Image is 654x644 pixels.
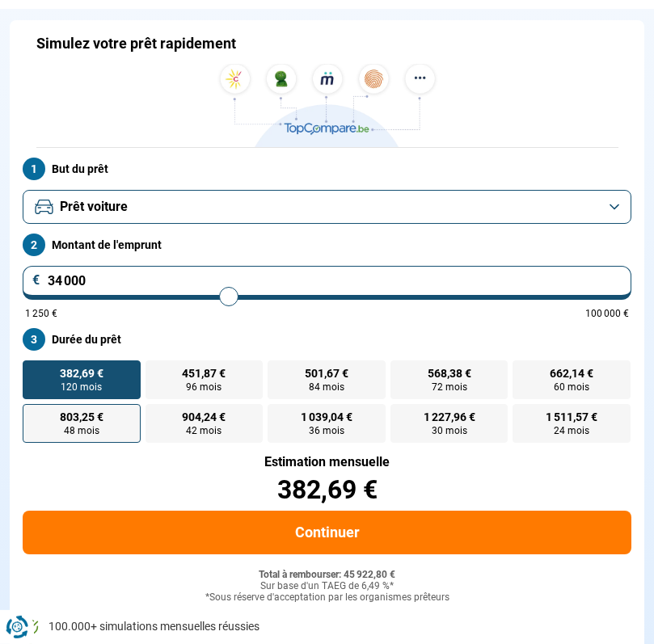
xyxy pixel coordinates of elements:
h1: Simulez votre prêt rapidement [36,35,236,53]
span: 84 mois [309,382,344,392]
span: € [32,274,40,287]
span: 1 227,96 € [424,411,475,423]
div: 382,69 € [23,477,631,503]
span: 904,24 € [182,411,226,423]
img: TopCompare.be [214,64,441,147]
span: 72 mois [432,382,467,392]
span: 1 039,04 € [301,411,352,423]
div: Total à rembourser: 45 922,80 € [23,570,631,581]
span: 120 mois [61,382,102,392]
div: Sur base d'un TAEG de 6,49 %* [23,581,631,592]
button: Prêt voiture [23,190,631,224]
span: 36 mois [309,426,344,436]
span: 60 mois [554,382,589,392]
span: 42 mois [186,426,222,436]
div: *Sous réserve d'acceptation par les organismes prêteurs [23,592,631,604]
span: 1 511,57 € [546,411,597,423]
label: Montant de l'emprunt [23,234,631,256]
li: 100.000+ simulations mensuelles réussies [23,619,631,635]
span: 662,14 € [550,368,593,379]
label: But du prêt [23,158,631,180]
span: 1 250 € [25,309,57,318]
span: 803,25 € [60,411,103,423]
span: 24 mois [554,426,589,436]
span: 30 mois [432,426,467,436]
span: 382,69 € [60,368,103,379]
span: 568,38 € [428,368,471,379]
span: 48 mois [64,426,99,436]
span: Prêt voiture [60,198,128,216]
button: Continuer [23,511,631,554]
div: Estimation mensuelle [23,456,631,469]
span: 96 mois [186,382,222,392]
label: Durée du prêt [23,328,631,351]
span: 451,87 € [182,368,226,379]
span: 100 000 € [585,309,629,318]
span: 501,67 € [305,368,348,379]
